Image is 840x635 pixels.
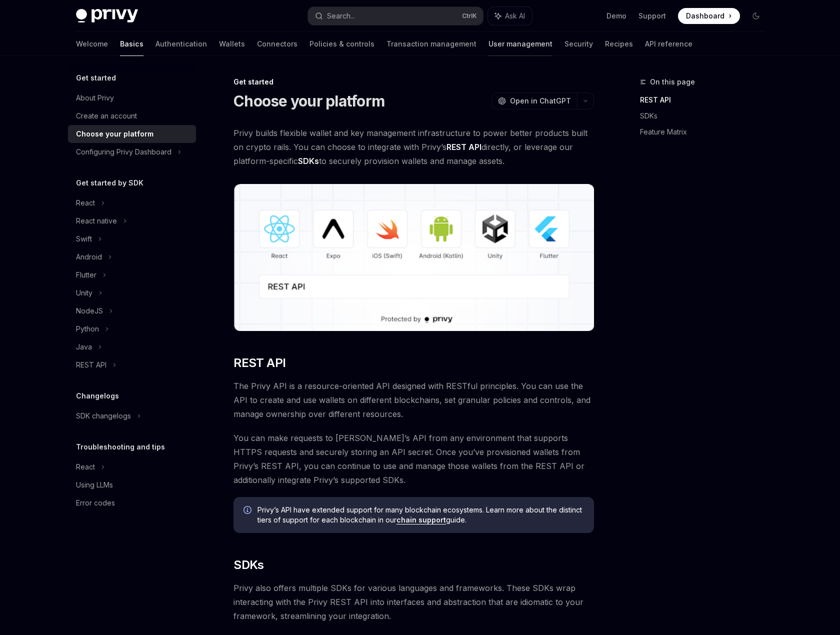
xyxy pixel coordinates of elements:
[76,9,138,23] img: dark logo
[645,32,692,56] a: API reference
[76,110,137,122] div: Create an account
[76,359,106,371] div: REST API
[233,77,594,87] div: Get started
[638,11,666,21] a: Support
[640,92,772,108] a: REST API
[76,461,95,473] div: React
[76,287,92,299] div: Unity
[446,142,481,152] strong: REST API
[120,32,143,56] a: Basics
[308,7,483,25] button: Search...CtrlK
[686,11,724,21] span: Dashboard
[68,107,196,125] a: Create an account
[233,581,594,623] span: Privy also offers multiple SDKs for various languages and frameworks. These SDKs wrap interacting...
[233,184,594,331] img: images/Platform2.png
[76,269,96,281] div: Flutter
[76,197,95,209] div: React
[76,72,116,84] h5: Get started
[68,476,196,494] a: Using LLMs
[76,92,114,104] div: About Privy
[76,441,165,453] h5: Troubleshooting and tips
[233,557,264,573] span: SDKs
[155,32,207,56] a: Authentication
[233,379,594,421] span: The Privy API is a resource-oriented API designed with RESTful principles. You can use the API to...
[76,323,99,335] div: Python
[327,10,355,22] div: Search...
[640,124,772,140] a: Feature Matrix
[68,494,196,512] a: Error codes
[309,32,374,56] a: Policies & controls
[76,497,115,509] div: Error codes
[76,215,117,227] div: React native
[233,126,594,168] span: Privy builds flexible wallet and key management infrastructure to power better products built on ...
[396,515,446,524] a: chain support
[76,177,143,189] h5: Get started by SDK
[76,341,92,353] div: Java
[462,12,477,20] span: Ctrl K
[76,251,102,263] div: Android
[488,32,552,56] a: User management
[76,32,108,56] a: Welcome
[488,7,532,25] button: Ask AI
[76,390,119,402] h5: Changelogs
[76,410,131,422] div: SDK changelogs
[76,128,153,140] div: Choose your platform
[257,505,584,525] span: Privy’s API have extended support for many blockchain ecosystems. Learn more about the distinct t...
[748,8,764,24] button: Toggle dark mode
[243,506,253,516] svg: Info
[298,156,319,166] strong: SDKs
[76,479,113,491] div: Using LLMs
[76,233,92,245] div: Swift
[233,92,384,110] h1: Choose your platform
[510,96,571,106] span: Open in ChatGPT
[76,146,171,158] div: Configuring Privy Dashboard
[564,32,593,56] a: Security
[68,89,196,107] a: About Privy
[491,92,577,109] button: Open in ChatGPT
[257,32,297,56] a: Connectors
[678,8,740,24] a: Dashboard
[233,355,285,371] span: REST API
[386,32,476,56] a: Transaction management
[233,431,594,487] span: You can make requests to [PERSON_NAME]’s API from any environment that supports HTTPS requests an...
[606,11,626,21] a: Demo
[76,305,103,317] div: NodeJS
[68,125,196,143] a: Choose your platform
[640,108,772,124] a: SDKs
[219,32,245,56] a: Wallets
[650,76,695,88] span: On this page
[605,32,633,56] a: Recipes
[505,11,525,21] span: Ask AI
